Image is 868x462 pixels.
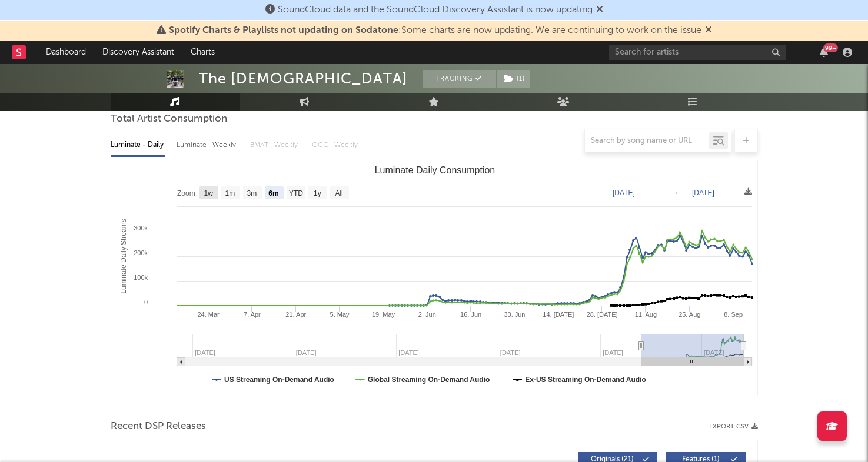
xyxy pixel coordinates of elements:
[119,219,127,293] text: Luminate Daily Streams
[692,189,714,197] text: [DATE]
[177,189,195,197] text: Zoom
[709,423,758,430] button: Export CSV
[330,311,350,318] text: 5. May
[144,299,147,306] text: 0
[418,311,435,318] text: 2. Jun
[38,41,94,64] a: Dashboard
[169,26,398,35] span: Spotify Charts & Playlists not updating on Sodatone
[460,311,481,318] text: 16. Jun
[586,311,617,318] text: 28. [DATE]
[111,112,227,126] span: Total Artist Consumption
[374,165,495,175] text: Luminate Daily Consumption
[504,311,525,318] text: 30. Jun
[497,70,530,88] button: (1)
[182,41,223,64] a: Charts
[268,189,278,197] text: 6m
[596,5,603,15] span: Dismiss
[423,70,496,88] button: Tracking
[285,311,306,318] text: 21. Apr
[134,274,148,281] text: 100k
[278,5,593,15] span: SoundCloud data and the SoundCloud Discovery Assistant is now updating
[724,311,743,318] text: 8. Sep
[496,70,531,88] span: ( 1 )
[371,311,395,318] text: 19. May
[197,311,220,318] text: 24. Mar
[111,160,758,396] svg: Luminate Daily Consumption
[705,26,712,35] span: Dismiss
[134,225,148,232] text: 300k
[525,376,646,384] text: Ex-US Streaming On-Demand Audio
[94,41,182,64] a: Discovery Assistant
[247,189,257,197] text: 3m
[367,376,490,384] text: Global Streaming On-Demand Audio
[244,311,261,318] text: 7. Apr
[288,189,302,197] text: YTD
[204,189,213,197] text: 1w
[335,189,342,197] text: All
[169,26,701,35] span: : Some charts are now updating. We are continuing to work on the issue
[224,376,334,384] text: US Streaming On-Demand Audio
[199,70,408,88] div: The [DEMOGRAPHIC_DATA]
[823,43,838,52] div: 99 +
[134,249,148,256] text: 200k
[679,311,700,318] text: 25. Aug
[314,189,321,197] text: 1y
[585,136,709,146] input: Search by song name or URL
[543,311,574,318] text: 14. [DATE]
[225,189,235,197] text: 1m
[820,48,828,57] button: 99+
[613,189,635,197] text: [DATE]
[634,311,656,318] text: 11. Aug
[111,420,206,434] span: Recent DSP Releases
[609,45,786,60] input: Search for artists
[672,189,679,197] text: →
